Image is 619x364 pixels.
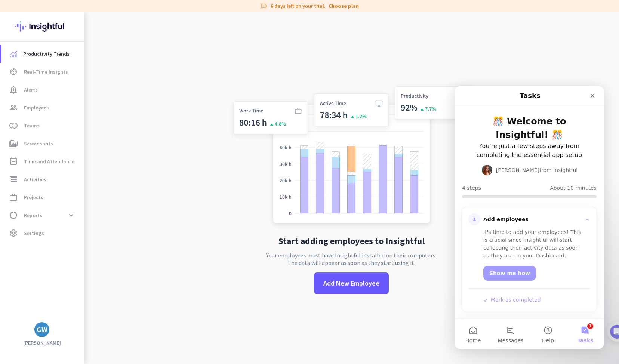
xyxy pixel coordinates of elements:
a: av_timerReal-Time Insights [1,63,84,81]
a: groupEmployees [1,99,84,117]
a: settingsSettings [1,224,84,242]
span: Activities [24,175,46,184]
span: Reports [24,211,42,220]
span: Time and Attendance [24,157,74,166]
a: tollTeams [1,117,84,135]
span: Add New Employee [323,278,379,288]
i: settings [9,229,18,238]
img: no-search-results [228,82,475,231]
iframe: Intercom live chat [455,86,604,349]
h2: Start adding employees to Insightful [278,237,425,246]
button: expand_more [64,209,78,222]
img: Insightful logo [15,12,69,41]
a: Choose plan [329,2,359,10]
i: av_timer [9,67,18,76]
span: Productivity Trends [23,49,70,58]
p: Your employees must have Insightful installed on their computers. The data will appear as soon as... [266,252,437,266]
i: notification_important [9,85,18,94]
span: Projects [24,193,43,202]
i: group [9,103,18,112]
i: event_note [9,157,18,166]
a: work_outlineProjects [1,188,84,206]
span: Real-Time Insights [24,67,68,76]
span: Employees [24,103,49,112]
a: perm_mediaScreenshots [1,135,84,152]
a: event_noteTime and Attendance [1,152,84,170]
span: Settings [24,229,44,238]
i: data_usage [9,211,18,220]
i: perm_media [9,139,18,148]
i: toll [9,121,18,130]
a: data_usageReportsexpand_more [1,206,84,224]
i: label [260,2,268,10]
span: Teams [24,121,40,130]
a: menu-itemProductivity Trends [1,45,84,63]
i: storage [9,175,18,184]
img: menu-item [10,50,17,57]
a: storageActivities [1,170,84,188]
button: Add New Employee [314,272,389,294]
span: Screenshots [24,139,53,148]
div: GW [37,326,47,333]
a: notification_importantAlerts [1,81,84,99]
span: Alerts [24,85,38,94]
i: work_outline [9,193,18,202]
